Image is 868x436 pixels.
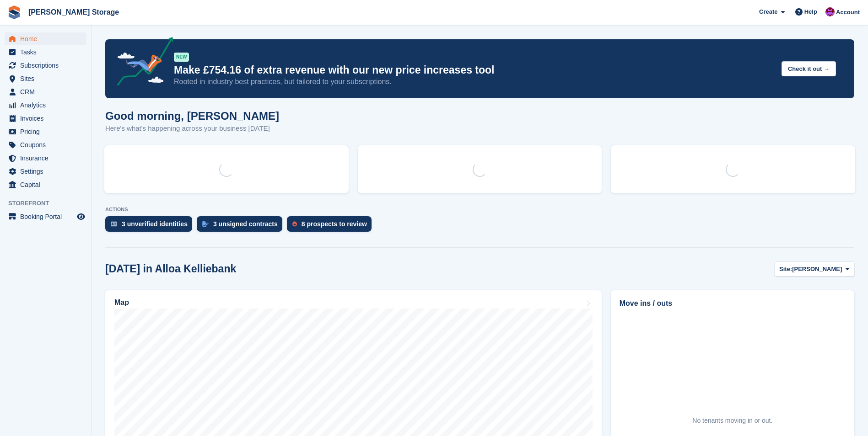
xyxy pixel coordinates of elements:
span: CRM [20,85,75,98]
div: NEW [174,53,189,62]
span: Subscriptions [20,59,75,72]
span: Help [804,7,817,16]
a: menu [5,72,86,85]
img: contract_signature_icon-13c848040528278c33f63329250d36e43548de30e8caae1d1a13099fd9432cc5.svg [202,221,209,227]
img: verify_identity-adf6edd0f0f0b5bbfe63781bf79b02c33cf7c696d77639b501bdc392416b5a36.svg [111,221,117,227]
img: prospect-51fa495bee0391a8d652442698ab0144808aea92771e9ea1ae160a38d050c398.svg [292,221,297,227]
h2: Map [114,298,129,307]
a: menu [5,85,86,98]
a: menu [5,210,86,223]
span: Storefront [8,199,91,208]
div: 3 unverified identities [122,220,188,228]
span: Insurance [20,152,75,165]
a: menu [5,125,86,138]
p: Rooted in industry best practices, but tailored to your subscriptions. [174,77,774,87]
h2: [DATE] in Alloa Kelliebank [105,263,236,275]
span: Create [759,7,777,16]
span: Account [836,8,860,17]
img: stora-icon-8386f47178a22dfd0bd8f6a31ec36ba5ce8667c1dd55bd0f319d3a0aa187defe.svg [7,5,21,19]
span: Analytics [20,99,75,112]
div: 3 unsigned contracts [213,220,278,228]
span: Booking Portal [20,210,75,223]
p: ACTIONS [105,207,854,213]
a: Preview store [75,211,86,222]
span: Site: [779,265,792,274]
p: Here's what's happening across your business [DATE] [105,123,279,134]
a: menu [5,46,86,58]
a: menu [5,178,86,191]
a: 3 unverified identities [105,216,197,236]
span: Capital [20,178,75,191]
a: menu [5,59,86,72]
a: menu [5,112,86,125]
span: Sites [20,72,75,85]
img: price-adjustments-announcement-icon-8257ccfd72463d97f412b2fc003d46551f7dbcb40ab6d574587a9cd5c0d94... [109,37,173,89]
a: menu [5,152,86,165]
a: menu [5,138,86,151]
a: [PERSON_NAME] Storage [25,5,123,20]
a: menu [5,99,86,112]
a: 3 unsigned contracts [197,216,287,236]
span: [PERSON_NAME] [792,265,842,274]
span: Invoices [20,112,75,125]
a: 8 prospects to review [287,216,376,236]
p: Make £754.16 of extra revenue with our new price increases tool [174,64,774,77]
span: Pricing [20,125,75,138]
img: Audra Whitelaw [825,7,835,16]
button: Site: [PERSON_NAME] [774,261,854,276]
span: Tasks [20,46,75,58]
div: 8 prospects to review [302,220,367,228]
button: Check it out → [782,61,836,76]
h1: Good morning, [PERSON_NAME] [105,110,279,122]
div: No tenants moving in or out. [692,416,772,425]
span: Coupons [20,138,75,151]
a: menu [5,165,86,178]
span: Settings [20,165,75,178]
h2: Move ins / outs [620,298,846,309]
a: menu [5,32,86,45]
span: Home [20,32,75,45]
